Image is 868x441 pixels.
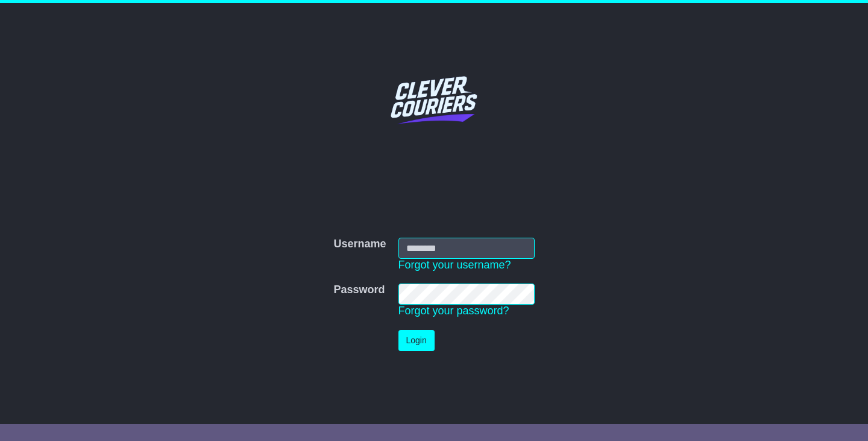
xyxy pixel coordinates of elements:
[333,284,385,297] label: Password
[383,48,485,151] img: Clever Couriers
[333,238,386,251] label: Username
[398,305,509,317] a: Forgot your password?
[398,259,511,271] a: Forgot your username?
[398,330,435,351] button: Login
